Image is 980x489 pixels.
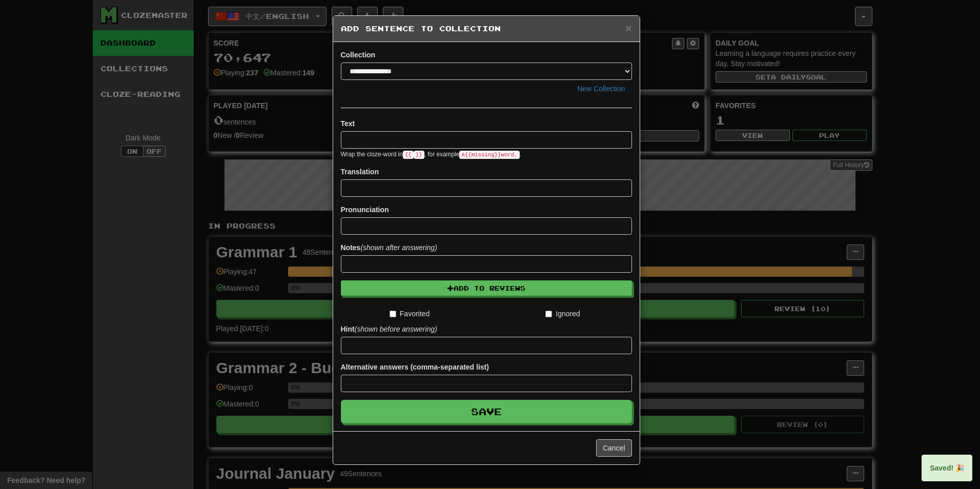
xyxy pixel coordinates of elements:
label: Text [341,118,355,129]
label: Favorited [390,309,430,319]
small: Wrap the cloze-word in , for example . [341,151,521,158]
code: A {{ missing }} word. [459,151,519,159]
button: Save [341,400,632,423]
em: (shown before answering) [355,325,437,333]
div: Saved! 🎉 [922,455,972,481]
button: Close [625,23,631,33]
label: Notes [341,242,437,253]
label: Translation [341,167,379,177]
code: }} [414,151,424,159]
label: Collection [341,50,376,60]
label: Pronunciation [341,205,389,215]
code: {{ [403,151,414,159]
h5: Add Sentence to Collection [341,24,632,34]
em: (shown after answering) [360,243,437,252]
button: Add to Reviews [341,280,632,296]
input: Ignored [545,311,552,317]
label: Hint [341,324,437,334]
span: × [625,22,631,34]
label: Alternative answers (comma-separated list) [341,362,489,372]
input: Favorited [390,311,396,317]
button: New Collection [570,80,631,97]
button: Cancel [596,439,632,457]
label: Ignored [545,309,580,319]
